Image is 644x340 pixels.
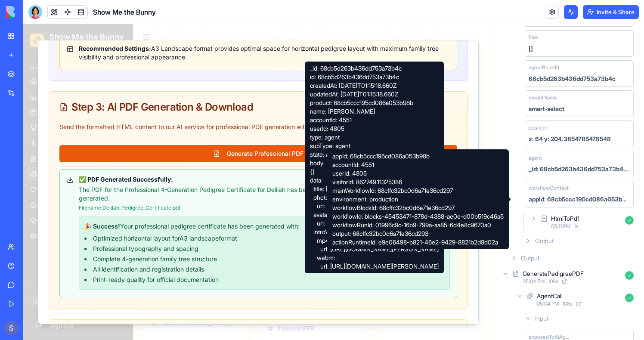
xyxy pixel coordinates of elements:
div: appId: 68cb5ccc195cd086a053b98b accountId: 4551 userId: 4805 visitorId: 862749.11325386 mainWorkf... [529,195,630,204]
span: files [529,34,539,41]
div: x: 64 y: 204.3854785478548 [529,135,611,143]
span: 05:04 PM [537,300,559,307]
div: GeneratePedigreePDF [523,269,584,278]
div: Step 3: AI PDF Generation & Download [36,78,434,88]
span: modelName [529,94,557,101]
span: 1 s [574,223,578,230]
span: 05:11 PM [551,223,570,230]
div: [] [529,44,533,53]
button: Download PDF [357,161,426,178]
span: Output [535,237,554,245]
div: Your professional pedigree certificate has been generated with: [61,198,421,260]
span: agentBlockId [529,64,559,71]
span: workflowContext [529,185,569,192]
div: 68cb5d263b436dd753a73b4c [529,74,616,83]
span: position [529,124,548,131]
span: agent [529,155,542,161]
img: ACg8ocJg4p_dPqjhSL03u1SIVTGQdpy5AIiJU7nt3TQW-L-gyDNKzg=s96-c [4,321,18,335]
li: All identification and registration details [61,241,421,250]
strong: 🎉 Success! [61,198,97,206]
div: The PDF for the Professional 4-Generation Pedigree Certificate for Delilah has been successfully ... [56,161,357,179]
li: Print-ready quality for official documentation [61,251,421,260]
img: logo [6,6,59,18]
span: 05:04 PM [523,278,545,285]
div: A3 Landscape format provides optimal space for horizontal pedigree layout with maximum family tre... [43,20,427,37]
li: Optimized horizontal layout for A3 landscape format [61,210,421,219]
button: Generate Professional PDF [36,121,434,138]
span: 108 s [548,278,558,285]
span: 108 s [562,300,573,307]
strong: ✅ PDF Generated Successfully: [56,151,150,159]
div: AgentCall [537,292,563,300]
li: Complete 4-generation family tree structure [61,231,421,239]
div: HtmlToPdf [551,214,579,223]
span: Output [521,254,539,263]
div: _id: 68cb5d263b436dd753a73b4c id: 68cb5d263b436dd753a73b4c createdAt: [DATE]T01:15:18.660Z update... [305,62,444,273]
strong: Recommended Settings: [56,21,128,28]
div: Filename: Delilah_Pedigree_Certificate.pdf [56,180,357,187]
div: Send the formatted HTML content to our AI service for professional PDF generation with optimized ... [36,99,434,107]
span: Input [535,314,548,323]
span: Show Me the Bunny [93,7,156,17]
div: appId: 68cb5ccc195cd086a053b98b accountId: 4551 userId: 4805 visitorId: 862749.11325386 mainWorkf... [327,149,509,249]
div: smart-select [529,105,564,113]
li: Professional typography and spacing [61,220,421,229]
div: _id: 68cb5d263b436dd753a73b4c id: 68cb5d263b436dd753a73b4c createdAt: [DATE]T01:15:18.660Z update... [529,165,630,173]
button: Invite & Share [583,5,639,19]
